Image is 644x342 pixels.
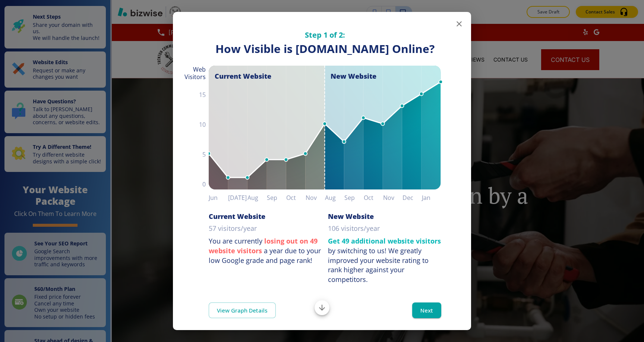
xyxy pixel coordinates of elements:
button: Next [412,302,441,318]
h6: Aug [325,192,344,203]
h6: Dec [402,192,422,203]
h6: Aug [247,192,267,203]
strong: losing out on 49 website visitors [209,236,318,255]
h6: [DATE] [228,192,247,203]
h6: Sep [267,192,286,203]
button: Scroll to bottom [315,300,329,315]
h6: Nov [306,192,325,203]
h6: Oct [364,192,383,203]
h6: Jan [422,192,441,203]
p: 57 visitors/year [209,224,257,233]
p: You are currently a year due to your low Google grade and page rank! [209,236,322,265]
h6: Sep [344,192,364,203]
a: View Graph Details [209,302,276,318]
h6: Jun [209,192,228,203]
h6: New Website [328,212,374,221]
div: We greatly improved your website rating to rank higher against your competitors. [328,246,429,284]
h6: Nov [383,192,402,203]
strong: Get 49 additional website visitors [328,236,441,245]
h6: Current Website [209,212,265,221]
h6: Oct [286,192,306,203]
p: 106 visitors/year [328,224,380,233]
p: by switching to us! [328,236,441,285]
